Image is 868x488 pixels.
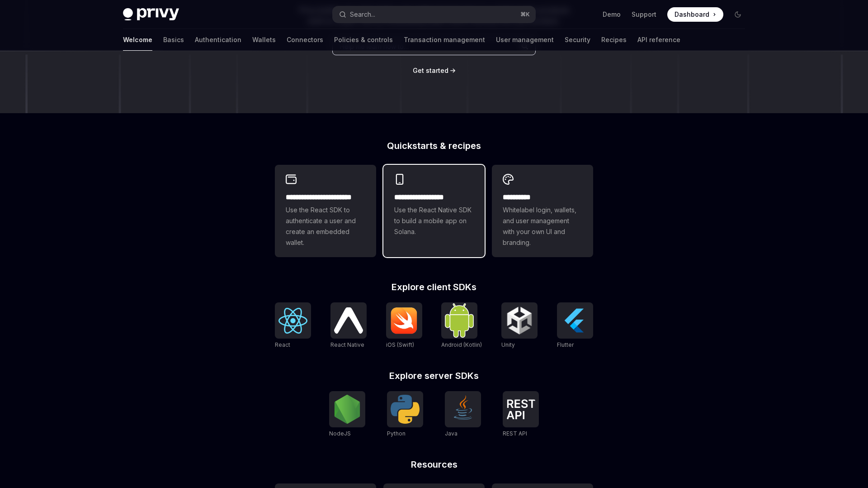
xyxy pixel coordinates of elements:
[561,306,590,335] img: Flutter
[123,8,179,21] img: dark logo
[383,165,485,257] a: **** **** **** ***Use the React Native SDK to build a mobile app on Solana.
[330,302,367,349] a: React NativeReact Native
[501,302,538,349] a: UnityUnity
[252,29,276,51] a: Wallets
[334,307,363,333] img: React Native
[275,460,593,469] h2: Resources
[333,6,535,23] button: Open search
[163,29,184,51] a: Basics
[275,371,593,380] h2: Explore server SDKs
[520,11,530,18] span: ⌘ K
[503,391,539,438] a: REST APIREST API
[492,165,593,257] a: **** *****Whitelabel login, wallets, and user management with your own UI and branding.
[387,430,406,437] span: Python
[275,302,311,349] a: ReactReact
[731,7,745,22] button: Toggle dark mode
[445,430,458,437] span: Java
[413,67,448,74] span: Get started
[330,341,364,348] span: React Native
[386,302,422,349] a: iOS (Swift)iOS (Swift)
[557,341,574,348] span: Flutter
[413,66,448,75] a: Get started
[275,341,290,348] span: React
[391,395,420,424] img: Python
[601,29,627,51] a: Recipes
[404,29,485,51] a: Transaction management
[387,391,423,438] a: PythonPython
[557,302,593,349] a: FlutterFlutter
[275,282,593,292] h2: Explore client SDKs
[445,391,481,438] a: JavaJava
[287,29,323,51] a: Connectors
[329,391,365,438] a: NodeJSNodeJS
[501,341,515,348] span: Unity
[441,302,482,349] a: Android (Kotlin)Android (Kotlin)
[334,29,393,51] a: Policies & controls
[333,395,362,424] img: NodeJS
[505,306,534,335] img: Unity
[350,9,375,20] div: Search...
[275,141,593,150] h2: Quickstarts & recipes
[506,399,535,419] img: REST API
[278,308,307,334] img: React
[667,7,723,22] a: Dashboard
[632,10,656,19] a: Support
[390,307,419,334] img: iOS (Swift)
[445,303,474,337] img: Android (Kotlin)
[394,205,474,237] span: Use the React Native SDK to build a mobile app on Solana.
[123,29,152,51] a: Welcome
[286,205,365,248] span: Use the React SDK to authenticate a user and create an embedded wallet.
[496,29,554,51] a: User management
[503,430,527,437] span: REST API
[603,10,621,19] a: Demo
[329,430,351,437] span: NodeJS
[448,395,477,424] img: Java
[195,29,241,51] a: Authentication
[637,29,680,51] a: API reference
[441,341,482,348] span: Android (Kotlin)
[675,10,709,19] span: Dashboard
[565,29,590,51] a: Security
[503,205,582,248] span: Whitelabel login, wallets, and user management with your own UI and branding.
[386,341,414,348] span: iOS (Swift)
